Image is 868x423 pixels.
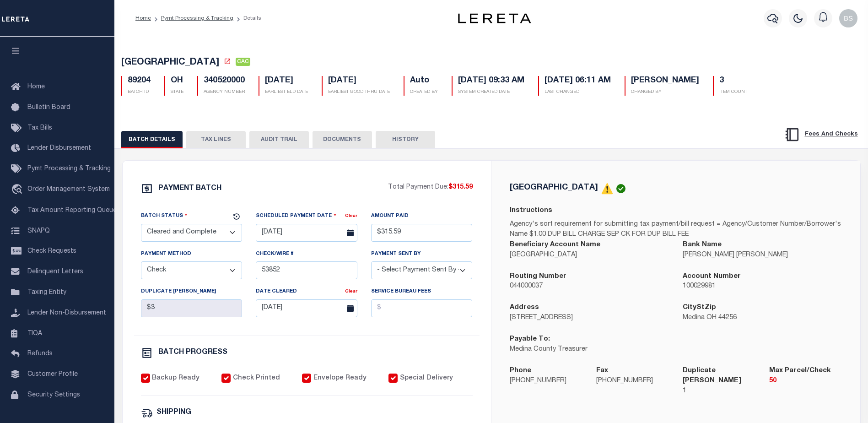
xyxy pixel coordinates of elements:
img: check-icon-green.svg [616,184,625,193]
label: Address [510,303,539,313]
p: Agency's sort requirement for submitting tax payment/bill request = Agency/Customer Number/Borrow... [510,220,842,240]
p: Medina OH 44256 [683,313,842,323]
button: Fees And Checks [781,125,862,144]
p: 1 [683,386,755,396]
a: Pymt Processing & Tracking [161,16,233,21]
p: LAST CHANGED [545,89,611,96]
button: TAX LINES [186,131,246,148]
span: Security Settings [27,392,80,398]
p: 044000037 [510,282,669,292]
a: CAC [236,59,250,68]
button: HISTORY [376,131,435,148]
p: SYSTEM CREATED DATE [458,89,524,96]
p: STATE [171,89,183,96]
h5: [DATE] [265,76,308,86]
h5: [DATE] 06:11 AM [545,76,611,86]
li: Details [233,14,261,22]
h6: SHIPPING [156,409,191,417]
label: Bank Name [683,240,722,250]
a: Clear [345,214,357,218]
span: Taxing Entity [27,289,66,296]
p: [STREET_ADDRESS] [510,313,669,323]
label: Max Parcel/Check [769,366,831,376]
label: Batch Status [141,211,188,220]
label: Amount Paid [371,212,409,220]
h5: [PERSON_NAME] [631,76,699,86]
h5: [DATE] 09:33 AM [458,76,524,86]
span: Order Management System [27,186,110,193]
p: Medina County Treasurer [510,345,669,355]
span: Refunds [27,351,53,357]
span: $315.59 [448,184,473,190]
p: EARLIEST ELD DATE [265,89,308,96]
span: Home [27,84,45,90]
label: Beneficiary Account Name [510,240,600,250]
p: [PHONE_NUMBER] [510,376,582,386]
label: Check/Wire # [256,250,294,258]
h5: [GEOGRAPHIC_DATA] [510,184,598,192]
label: Special Delivery [400,374,453,384]
button: DOCUMENTS [313,131,372,148]
label: Phone [510,366,531,376]
label: Duplicate [PERSON_NAME] [683,366,755,386]
p: EARLIEST GOOD THRU DATE [328,89,390,96]
h6: BATCH PROGRESS [158,349,227,356]
h5: 89204 [128,76,151,86]
span: Delinquent Letters [27,269,83,275]
h5: 340520000 [204,76,245,86]
input: $ [141,299,243,317]
span: TIQA [27,330,42,336]
span: Tax Amount Reporting Queue [27,207,117,214]
label: Scheduled Payment Date [256,211,336,220]
h5: Auto [410,76,438,86]
a: Clear [345,289,357,294]
label: Payment Method [141,250,191,258]
p: [GEOGRAPHIC_DATA] [510,250,669,260]
span: [GEOGRAPHIC_DATA] [121,58,219,67]
button: BATCH DETAILS [121,131,183,148]
h5: OH [171,76,183,86]
p: AGENCY NUMBER [204,89,245,96]
label: Payment Sent By [371,250,421,258]
label: Account Number [683,271,741,282]
p: 50 [769,376,842,386]
input: $ [371,224,473,242]
label: Date Cleared [256,288,297,296]
p: CREATED BY [410,89,438,96]
span: Tax Bills [27,125,52,131]
label: Envelope Ready [313,374,367,384]
i: travel_explore [11,184,26,196]
label: Routing Number [510,271,566,282]
label: Duplicate [PERSON_NAME] [141,288,216,296]
a: Home [135,16,151,21]
label: Service Bureau Fees [371,288,431,296]
h5: 3 [719,76,747,86]
label: Fax [596,366,608,376]
span: Customer Profile [27,371,78,378]
img: svg+xml;base64,PHN2ZyB4bWxucz0iaHR0cDovL3d3dy53My5vcmcvMjAwMC9zdmciIHBvaW50ZXItZXZlbnRzPSJub25lIi... [839,9,857,27]
p: [PERSON_NAME] [PERSON_NAME] [683,250,842,260]
p: 100029981 [683,282,842,292]
span: Lender Disbursement [27,145,91,152]
h5: [DATE] [328,76,390,86]
span: Pymt Processing & Tracking [27,166,111,172]
h6: PAYMENT BATCH [158,185,221,192]
p: CHANGED BY [631,89,699,96]
span: CAC [236,58,250,66]
label: Instructions [510,206,552,216]
label: Check Printed [233,374,280,384]
p: ITEM COUNT [719,89,747,96]
input: $ [371,299,473,317]
img: logo-dark.svg [458,13,531,23]
p: [PHONE_NUMBER] [596,376,669,386]
p: BATCH ID [128,89,151,96]
label: Payable To: [510,334,550,345]
span: Bulletin Board [27,104,70,111]
label: Backup Ready [152,374,199,384]
button: AUDIT TRAIL [249,131,309,148]
label: CityStZip [683,303,716,313]
p: Total Payment Due: [388,183,473,193]
span: Lender Non-Disbursement [27,310,106,316]
span: Check Requests [27,248,76,255]
span: SNAPQ [27,228,50,234]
